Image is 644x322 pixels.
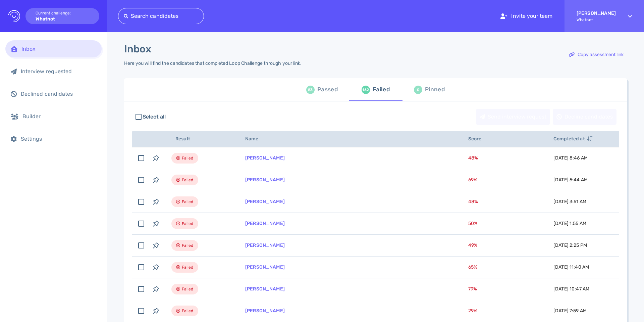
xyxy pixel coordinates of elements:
[163,131,237,147] th: Result
[468,177,477,183] span: 69 %
[553,109,616,125] button: Decline candidates
[182,198,194,206] span: Failed
[306,86,315,94] div: 83
[553,155,588,161] span: [DATE] 8:46 AM
[182,241,194,249] span: Failed
[553,199,586,204] span: [DATE] 3:51 AM
[245,221,285,226] a: [PERSON_NAME]
[143,113,166,121] span: Select all
[182,285,194,293] span: Failed
[553,308,587,314] span: [DATE] 7:59 AM
[317,85,338,95] div: Passed
[245,242,285,248] a: [PERSON_NAME]
[468,286,477,292] span: 79 %
[468,264,477,270] span: 65 %
[577,10,616,16] strong: [PERSON_NAME]
[425,85,445,95] div: Pinned
[21,46,96,52] div: Inbox
[553,242,587,248] span: [DATE] 2:25 PM
[182,154,194,162] span: Failed
[182,176,194,184] span: Failed
[124,60,302,66] div: Here you will find the candidates that completed Loop Challenge through your link.
[553,136,592,142] span: Completed at
[468,199,478,204] span: 48 %
[468,242,478,248] span: 49 %
[362,86,370,94] div: 162
[182,220,194,228] span: Failed
[245,155,285,161] a: [PERSON_NAME]
[245,264,285,270] a: [PERSON_NAME]
[373,85,390,95] div: Failed
[566,47,627,62] div: Copy assessment link
[553,221,586,226] span: [DATE] 1:55 AM
[245,308,285,314] a: [PERSON_NAME]
[245,136,266,142] span: Name
[182,307,194,315] span: Failed
[553,109,616,125] div: Decline candidates
[182,263,194,271] span: Failed
[245,177,285,183] a: [PERSON_NAME]
[21,91,96,97] div: Declined candidates
[553,286,589,292] span: [DATE] 10:47 AM
[476,109,550,125] div: Send interview request
[553,264,589,270] span: [DATE] 11:40 AM
[468,308,477,314] span: 29 %
[468,155,478,161] span: 48 %
[124,43,151,55] h1: Inbox
[245,286,285,292] a: [PERSON_NAME]
[468,221,478,226] span: 50 %
[476,109,550,125] button: Send interview request
[414,86,422,94] div: 0
[553,177,588,183] span: [DATE] 5:44 AM
[577,17,616,22] span: Whatnot
[468,136,489,142] span: Score
[565,47,627,63] button: Copy assessment link
[22,113,96,120] div: Builder
[245,199,285,204] a: [PERSON_NAME]
[21,68,96,75] div: Interview requested
[21,136,96,142] div: Settings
